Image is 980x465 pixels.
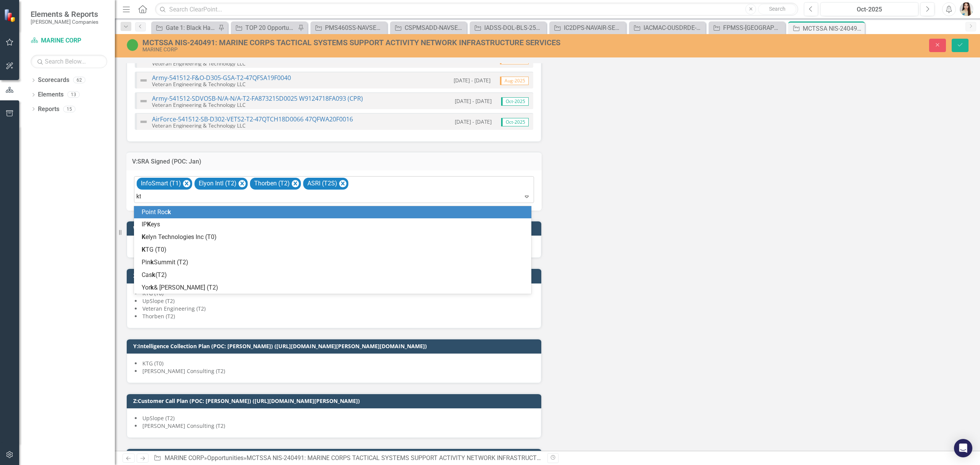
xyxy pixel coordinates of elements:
[152,122,246,129] small: Veteran Engineering & Technology LLC
[142,297,175,305] span: UpSlope (T2)
[142,422,225,429] span: [PERSON_NAME] Consulting (T2)
[142,313,175,320] span: Thorben (T2)
[152,60,246,67] small: Veteran Engineering & Technology LLC
[63,106,75,112] div: 15
[141,180,181,187] span: InfoSmart (T1)
[339,180,346,187] div: Remove [object Object]
[142,290,163,297] span: KTG (T0)
[245,23,296,33] div: TOP 20 Opportunities ([DATE] Process)
[247,454,577,462] div: MCTSSA NIS-240491: MARINE CORPS TACTICAL SYSTEMS SUPPORT ACTIVITY NETWORK INFRASTRUCTURE SERVICES
[133,273,537,278] h3: X:Solution Development Plan (POC: [PERSON_NAME])([URL][DOMAIN_NAME][PERSON_NAME])
[150,259,154,266] span: k
[254,180,290,187] span: Thorben (T2)
[500,77,529,85] span: Aug-2025
[501,118,529,126] span: Oct-2025
[803,24,863,33] div: MCTSSA NIS-240491: MARINE CORPS TACTICAL SYSTEMS SUPPORT ACTIVITY NETWORK INFRASTRUCTURE SERVICES
[142,38,604,47] div: MCTSSA NIS-240491: MARINE CORPS TACTICAL SYSTEMS SUPPORT ACTIVITY NETWORK INFRASTRUCTURE SERVICES
[168,208,171,216] span: k
[142,271,167,278] span: Cas (T2)
[150,284,154,291] span: k
[392,23,465,33] a: CSPMSADD-NAVSEA-SEAPORT-226874: CUSTOMER SUPPORT AND PROGRAM MANAGEMENT SERVICES FOR THE AIR DOMI...
[152,94,363,103] a: Army-541512-SDVOSB-N/A-N/A-T2-FA873215D0025 W9124718FA093 (CPR)
[142,284,218,291] span: Yor & [PERSON_NAME] (T2)
[142,246,145,253] span: K
[644,23,704,33] div: IACMAC-OUSDRDE-DEFENSE-224035: DTIC INFORMATION ANALYSIS CENTERS MULTIPLE AWARD CONTRACT (IAC MAC)
[133,225,537,231] h3: W:Chosen Not to Sign SRA/TA/Exclusivity (POC: Jan)
[307,180,337,187] span: ASRI (T2S)
[455,118,492,125] small: [DATE] - [DATE]
[142,208,171,216] span: Point Roc
[142,246,167,253] span: TG (T0)
[551,23,624,33] a: IC2DPS-NAVAIR-SEAPORT-238750: INTEGRATED C2 INTELLIGENCE DIVISION PM SPT (SEAPORT NXG
[142,259,188,266] span: Pin Summit (T2)
[820,2,918,16] button: Oct-2025
[207,454,243,462] a: Opportunities
[67,92,80,98] div: 13
[38,90,64,99] a: Elements
[31,36,107,45] a: MARINE CORP
[126,39,139,51] img: Active
[823,5,916,14] div: Oct-2025
[954,439,972,457] div: Open Intercom Messenger
[292,180,299,187] div: Remove [object Object]
[147,221,151,228] span: K
[165,454,204,462] a: MARINE CORP
[312,23,385,33] a: PMS460SS-NAVSEA-NAVY-214065: PMS 460 SUPPORT SERVICES (SEAPORT NXG)
[154,454,542,463] div: » »
[484,23,544,33] div: IADSS-DOL-BLS-258597: DOL BPA for IT Application Development Support Services
[631,23,704,33] a: IACMAC-OUSDRDE-DEFENSE-224035: DTIC INFORMATION ANALYSIS CENTERS MULTIPLE AWARD CONTRACT (IAC MAC)
[166,23,216,33] div: Gate 1: Black Hat Schedule Report
[564,23,624,33] div: IC2DPS-NAVAIR-SEAPORT-238750: INTEGRATED C2 INTELLIGENCE DIVISION PM SPT (SEAPORT NXG
[133,343,537,349] h3: Y:Intelligence Collection Plan (POC: [PERSON_NAME]) ([URL][DOMAIN_NAME][PERSON_NAME][DOMAIN_NAME])
[132,158,536,165] h3: V:SRA Signed (POC: Jan)
[152,74,291,82] a: Army-541512-F&O-D305-GSA-T2-47QFSA19F0040
[142,221,160,228] span: IP eys
[139,117,148,126] img: Not Defined
[710,23,783,33] a: FPMSS-[GEOGRAPHIC_DATA]-SEAPORT-242467: (FINANCIAL AND PROGRAM MANAGEMENT SUPPORT SERVICES FPMSS ...
[199,180,237,187] span: Elyon Intl (T2)
[152,271,155,278] span: k
[73,77,85,84] div: 62
[472,23,544,33] a: IADSS-DOL-BLS-258597: DOL BPA for IT Application Development Support Services
[454,77,490,84] small: [DATE] - [DATE]
[152,80,246,88] small: Veteran Engineering & Technology LLC
[758,4,796,15] button: Search
[142,414,175,422] span: UpSlope (T2)
[142,360,163,367] span: KTG (T0)
[38,76,69,85] a: Scorecards
[723,23,783,33] div: FPMSS-[GEOGRAPHIC_DATA]-SEAPORT-242467: (FINANCIAL AND PROGRAM MANAGEMENT SUPPORT SERVICES FPMSS ...
[960,2,973,16] img: Janieva Castro
[769,6,786,12] span: Search
[31,19,98,25] small: [PERSON_NAME] Companies
[142,305,206,312] span: Veteran Engineering (T2)
[405,23,465,33] div: CSPMSADD-NAVSEA-SEAPORT-226874: CUSTOMER SUPPORT AND PROGRAM MANAGEMENT SERVICES FOR THE AIR DOMI...
[142,367,225,375] span: [PERSON_NAME] Consulting (T2)
[31,10,98,19] span: Elements & Reports
[38,105,59,114] a: Reports
[152,115,353,123] a: AirForce-541512-SB-D302-VETS2-T2-47QTCH18D0066 47QFWA20F0016
[155,3,798,16] input: Search ClearPoint...
[139,76,148,85] img: Not Defined
[133,398,537,404] h3: Z:Customer Call Plan (POC: [PERSON_NAME]) ([URL][DOMAIN_NAME][PERSON_NAME])
[142,233,145,241] span: K
[233,23,296,33] a: TOP 20 Opportunities ([DATE] Process)
[3,8,18,23] img: ClearPoint Strategy
[325,23,385,33] div: PMS460SS-NAVSEA-NAVY-214065: PMS 460 SUPPORT SERVICES (SEAPORT NXG)
[139,97,148,106] img: Not Defined
[142,47,604,52] div: MARINE CORP
[183,180,190,187] div: Remove [object Object]
[501,97,529,106] span: Oct-2025
[31,55,107,68] input: Search Below...
[455,97,492,105] small: [DATE] - [DATE]
[153,23,216,33] a: Gate 1: Black Hat Schedule Report
[238,180,246,187] div: Remove [object Object]
[152,101,246,108] small: Veteran Engineering & Technology LLC
[142,233,217,241] span: elyn Technologies Inc (T0)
